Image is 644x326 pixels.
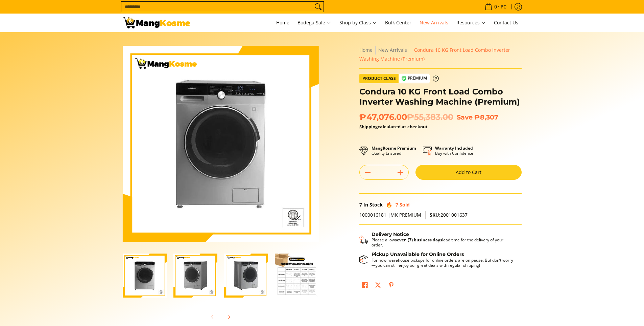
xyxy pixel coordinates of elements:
[224,254,268,298] img: Condura 10 KG Front Load Combo Inverter Washing Machine (Premium)-3
[430,212,468,218] span: 2001001637
[372,146,416,156] p: Quality Ensured
[359,124,428,130] strong: calculated at checkout
[415,165,522,180] button: Add to Cart
[363,201,383,208] span: In Stock
[123,46,319,242] img: Condura 10 KG Front Load Combo Inverter Washing Machine (Premium)
[359,112,453,122] span: ₱47,076.00
[396,201,398,208] span: 7
[420,19,448,26] span: New Arrivals
[359,46,522,63] nav: Breadcrumbs
[386,280,396,292] a: Pin on Pinterest
[221,309,236,324] button: Next
[372,237,515,247] p: Please allow lead time for the delivery of your order.
[359,87,522,107] h1: Condura 10 KG Front Load Combo Inverter Washing Machine (Premium)
[407,112,453,122] del: ₱55,383.00
[395,237,442,243] strong: seven (7) business days
[483,3,508,10] span: •
[294,14,335,32] a: Bodega Sale
[435,146,473,156] p: Buy with Confidence
[500,4,507,9] span: ₱0
[372,145,416,151] strong: MangKosme Premium
[400,201,410,208] span: Sold
[372,258,515,268] p: For now, warehouse pickups for online orders are on pause. But don’t worry—you can still enjoy ou...
[359,201,362,208] span: 7
[453,14,489,32] a: Resources
[360,74,399,83] span: Product Class
[123,17,190,28] img: Condura 10KG Inverter Washing Machine (Premium) l Mang Kosme
[360,280,369,292] a: Share on Facebook
[401,76,407,81] img: premium-badge-icon.webp
[378,47,407,53] a: New Arrivals
[123,254,167,298] img: Condura 10 KG Front Load Combo Inverter Washing Machine (Premium)-1
[493,4,498,9] span: 0
[392,167,408,178] button: Add
[457,113,473,121] span: Save
[336,14,380,32] a: Shop by Class
[276,19,289,26] span: Home
[382,14,415,32] a: Bulk Center
[313,2,324,12] button: Search
[197,14,522,32] nav: Main Menu
[491,14,522,32] a: Contact Us
[435,145,473,151] strong: Warranty Included
[474,113,498,121] span: ₱8,307
[360,167,376,178] button: Subtract
[373,280,383,292] a: Post on X
[416,14,452,32] a: New Arrivals
[359,124,378,130] a: Shipping
[359,212,421,218] span: 1000016181 |MK PREMIUM
[456,19,486,27] span: Resources
[273,14,293,32] a: Home
[430,212,440,218] span: SKU:
[372,251,464,257] strong: Pickup Unavailable for Online Orders
[297,19,331,27] span: Bodega Sale
[494,19,518,26] span: Contact Us
[359,47,510,62] span: Condura 10 KG Front Load Combo Inverter Washing Machine (Premium)
[359,47,373,53] a: Home
[359,74,439,83] a: Product Class Premium
[359,232,515,248] button: Shipping & Delivery
[275,254,319,298] img: Condura 10 KG Front Load Combo Inverter Washing Machine (Premium)-4
[372,231,409,237] strong: Delivery Notice
[339,19,377,27] span: Shop by Class
[399,74,430,83] span: Premium
[385,19,411,26] span: Bulk Center
[173,254,217,298] img: Condura 10 KG Front Load Combo Inverter Washing Machine (Premium)-2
